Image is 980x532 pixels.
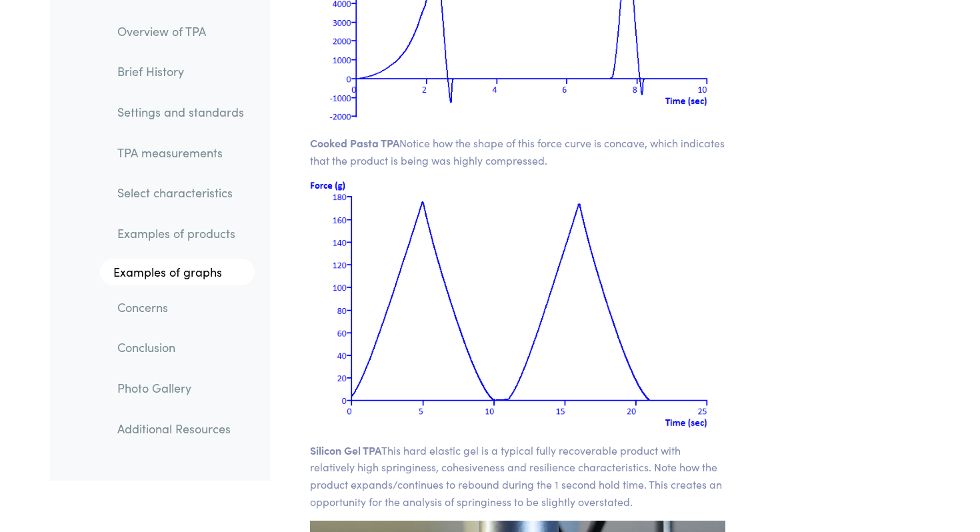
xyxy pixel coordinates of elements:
[107,97,255,127] a: Settings and standards
[310,443,381,457] span: Silicon Gel TPA
[107,373,255,403] a: Photo Gallery
[107,57,255,87] a: Brief History
[107,413,255,444] a: Additional Resources
[310,179,725,429] img: graph of silicon gel under compression
[107,292,255,323] a: Concerns
[107,333,255,363] a: Conclusion
[310,135,725,169] p: Notice how the shape of this force curve is concave, which indicates that the product is being wa...
[107,16,255,47] a: Overview of TPA
[100,259,255,285] a: Examples of graphs
[107,137,255,168] a: TPA measurements
[310,442,725,510] p: This hard elastic gel is a typical fully recoverable product with relatively high springiness, co...
[107,178,255,209] a: Select characteristics
[107,219,255,249] a: Examples of products
[310,135,399,150] span: Cooked Pasta TPA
